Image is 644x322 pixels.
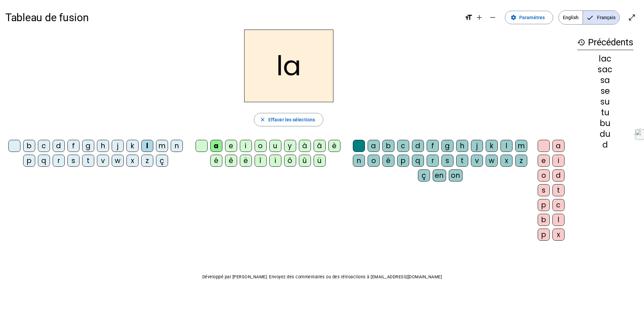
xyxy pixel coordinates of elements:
button: Entrer en plein écran [625,11,639,24]
div: x [126,155,139,167]
div: h [456,140,468,152]
button: Augmenter la taille de la police [473,11,486,24]
div: on [449,169,463,182]
div: n [353,155,365,167]
div: u [269,140,281,152]
div: ï [269,155,281,167]
h3: Précédents [577,35,633,50]
div: w [486,155,498,167]
div: i [240,140,252,152]
div: î [255,155,267,167]
div: bu [577,119,633,127]
div: z [515,155,527,167]
div: f [427,140,439,152]
mat-icon: settings [511,14,517,21]
div: t [82,155,94,167]
div: q [412,155,424,167]
div: k [126,140,139,152]
div: k [486,140,498,152]
div: d [552,169,565,182]
div: p [397,155,409,167]
div: en [433,169,446,182]
div: l [500,140,513,152]
mat-icon: close [260,117,266,123]
span: English [559,11,583,24]
div: û [299,155,311,167]
div: x [552,229,565,241]
div: s [538,184,550,196]
mat-icon: open_in_full [628,13,636,22]
div: ü [314,155,326,167]
div: p [538,199,550,211]
div: o [538,169,550,182]
div: su [577,98,633,106]
div: a [210,140,222,152]
div: p [23,155,35,167]
div: c [397,140,409,152]
div: ë [240,155,252,167]
div: j [471,140,483,152]
div: é [382,155,394,167]
div: ç [156,155,168,167]
div: b [382,140,394,152]
div: à [299,140,311,152]
span: Paramètres [519,13,545,22]
div: t [552,184,565,196]
span: Effacer les sélections [268,116,315,124]
div: l [552,214,565,226]
mat-icon: remove [489,13,497,22]
div: s [67,155,79,167]
div: sa [577,76,633,84]
div: d [53,140,65,152]
div: v [471,155,483,167]
div: b [538,214,550,226]
div: r [53,155,65,167]
div: g [82,140,94,152]
div: o [255,140,267,152]
div: tu [577,109,633,117]
div: g [441,140,453,152]
div: r [427,155,439,167]
div: b [23,140,35,152]
div: o [368,155,380,167]
div: m [156,140,168,152]
span: Français [583,11,620,24]
h1: Tableau de fusion [5,7,459,28]
div: ê [225,155,237,167]
div: c [552,199,565,211]
div: z [141,155,153,167]
div: x [500,155,513,167]
p: Développé par [PERSON_NAME]. Envoyez des commentaires ou des rétroactions à [EMAIL_ADDRESS][DOMAI... [5,273,639,281]
div: a [552,140,565,152]
div: j [112,140,124,152]
div: y [284,140,296,152]
div: du [577,130,633,138]
div: e [225,140,237,152]
h2: la [244,30,333,102]
mat-button-toggle-group: Language selection [558,10,620,25]
div: s [441,155,453,167]
div: q [38,155,50,167]
div: ô [284,155,296,167]
mat-icon: add [475,13,483,22]
div: è [328,140,340,152]
div: p [538,229,550,241]
div: v [97,155,109,167]
div: l [141,140,153,152]
div: c [38,140,50,152]
div: h [97,140,109,152]
button: Paramètres [505,11,553,24]
div: â [314,140,326,152]
div: sac [577,66,633,74]
div: f [67,140,79,152]
div: a [368,140,380,152]
div: m [515,140,527,152]
button: Diminuer la taille de la police [486,11,499,24]
div: se [577,87,633,95]
div: e [538,155,550,167]
div: é [210,155,222,167]
div: d [577,141,633,149]
div: w [112,155,124,167]
div: i [552,155,565,167]
mat-icon: history [577,38,585,46]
